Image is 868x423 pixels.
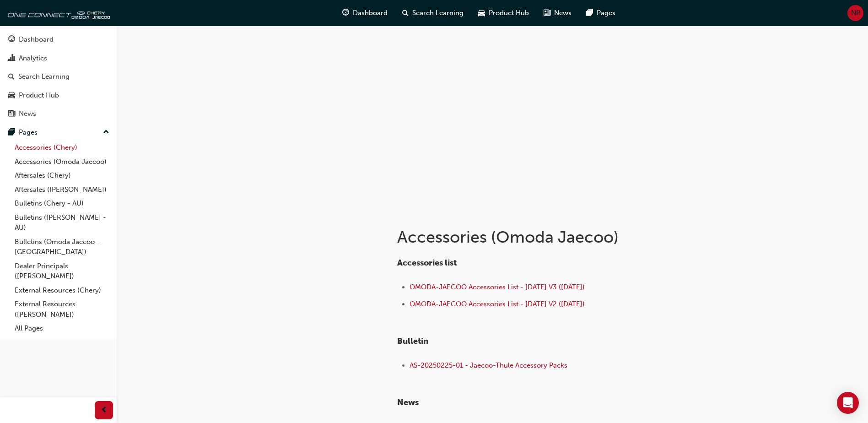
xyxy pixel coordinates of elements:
[397,258,457,268] span: Accessories list
[397,336,428,346] span: Bulletin
[4,31,113,48] a: Dashboard
[395,4,471,22] a: search-iconSearch Learning
[478,7,485,19] span: car-icon
[19,108,36,119] div: News
[353,8,388,18] span: Dashboard
[11,259,113,283] a: Dealer Principals ([PERSON_NAME])
[397,397,419,407] span: ​News
[18,71,70,82] div: Search Learning
[5,4,110,22] img: oneconnect
[8,110,15,118] span: news-icon
[335,4,395,22] a: guage-iconDashboard
[410,283,585,291] a: OMODA-JAECOO Accessories List - [DATE] V3 ([DATE])
[579,4,623,22] a: pages-iconPages
[8,92,15,100] span: car-icon
[11,155,113,169] a: Accessories (Omoda Jaecoo)
[8,73,15,81] span: search-icon
[11,168,113,183] a: Aftersales (Chery)
[11,141,113,155] a: Accessories (Chery)
[101,405,108,416] span: prev-icon
[103,126,109,138] span: up-icon
[410,361,567,369] a: AS-20250225-01 - Jaecoo-Thule Accessory Packs
[19,127,38,138] div: Pages
[410,300,585,308] a: OMODA-JAECOO Accessories List - [DATE] V2 ([DATE])
[851,8,860,18] span: NP
[536,4,579,22] a: news-iconNews
[4,68,113,85] a: Search Learning
[8,129,15,137] span: pages-icon
[8,36,15,44] span: guage-icon
[342,7,349,19] span: guage-icon
[11,183,113,197] a: Aftersales ([PERSON_NAME])
[4,105,113,122] a: News
[397,227,697,247] h1: Accessories (Omoda Jaecoo)
[4,29,113,124] button: DashboardAnalyticsSearch LearningProduct HubNews
[586,7,593,19] span: pages-icon
[11,211,113,235] a: Bulletins ([PERSON_NAME] - AU)
[554,8,571,18] span: News
[19,90,59,101] div: Product Hub
[489,8,529,18] span: Product Hub
[19,53,47,64] div: Analytics
[11,283,113,298] a: External Resources (Chery)
[4,124,113,141] button: Pages
[412,8,464,18] span: Search Learning
[8,54,15,63] span: chart-icon
[544,7,550,19] span: news-icon
[402,7,409,19] span: search-icon
[471,4,536,22] a: car-iconProduct Hub
[847,5,863,21] button: NP
[11,297,113,321] a: External Resources ([PERSON_NAME])
[597,8,615,18] span: Pages
[837,392,859,414] div: Open Intercom Messenger
[19,34,54,45] div: Dashboard
[4,87,113,104] a: Product Hub
[4,50,113,67] a: Analytics
[11,196,113,211] a: Bulletins (Chery - AU)
[11,321,113,336] a: All Pages
[11,235,113,259] a: Bulletins (Omoda Jaecoo - [GEOGRAPHIC_DATA])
